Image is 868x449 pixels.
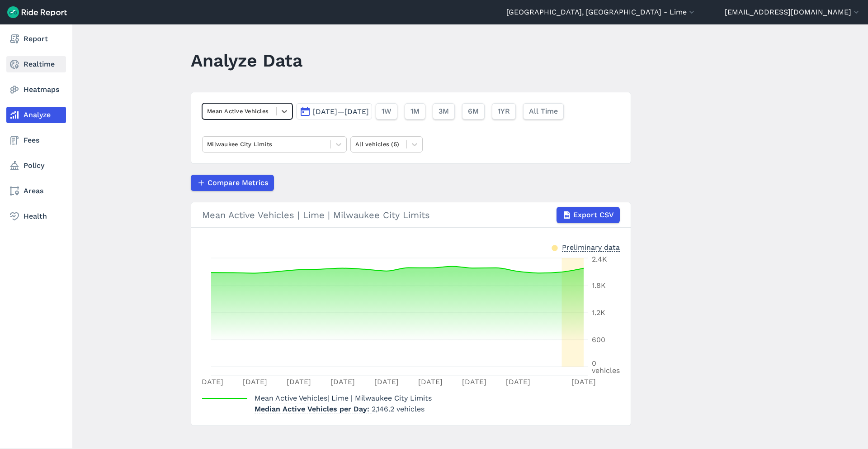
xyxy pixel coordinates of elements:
[6,56,66,72] a: Realtime
[592,366,620,375] tspan: vehicles
[468,106,479,117] span: 6M
[405,103,425,119] button: 1M
[6,183,66,199] a: Areas
[571,377,596,386] tspan: [DATE]
[523,103,564,119] button: All Time
[330,377,355,386] tspan: [DATE]
[410,106,420,117] span: 1M
[462,103,485,119] button: 6M
[191,175,274,191] button: Compare Metrics
[506,377,530,386] tspan: [DATE]
[376,103,397,119] button: 1W
[313,107,369,116] span: [DATE]—[DATE]
[592,255,607,263] tspan: 2.4K
[7,6,67,18] img: Ride Report
[6,132,66,148] a: Fees
[592,308,605,317] tspan: 1.2K
[287,377,311,386] tspan: [DATE]
[208,177,268,188] span: Compare Metrics
[562,242,620,252] div: Preliminary data
[202,207,620,223] div: Mean Active Vehicles | Lime | Milwaukee City Limits
[255,402,372,414] span: Median Active Vehicles per Day
[433,103,455,119] button: 3M
[199,377,223,386] tspan: [DATE]
[439,106,449,117] span: 3M
[6,107,66,123] a: Analyze
[191,48,302,73] h1: Analyze Data
[529,106,558,117] span: All Time
[506,7,696,18] button: [GEOGRAPHIC_DATA], [GEOGRAPHIC_DATA] - Lime
[592,335,605,344] tspan: 600
[418,377,443,386] tspan: [DATE]
[243,377,267,386] tspan: [DATE]
[255,391,327,403] span: Mean Active Vehicles
[557,207,620,223] button: Export CSV
[6,158,66,174] a: Policy
[573,210,614,220] span: Export CSV
[725,7,861,18] button: [EMAIL_ADDRESS][DOMAIN_NAME]
[6,81,66,98] a: Heatmaps
[592,281,606,290] tspan: 1.8K
[492,103,516,119] button: 1YR
[6,208,66,224] a: Health
[592,359,596,368] tspan: 0
[382,106,392,117] span: 1W
[6,31,66,47] a: Report
[255,394,432,402] span: | Lime | Milwaukee City Limits
[498,106,510,117] span: 1YR
[462,377,486,386] tspan: [DATE]
[296,103,372,119] button: [DATE]—[DATE]
[255,404,432,415] p: 2,146.2 vehicles
[374,377,399,386] tspan: [DATE]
